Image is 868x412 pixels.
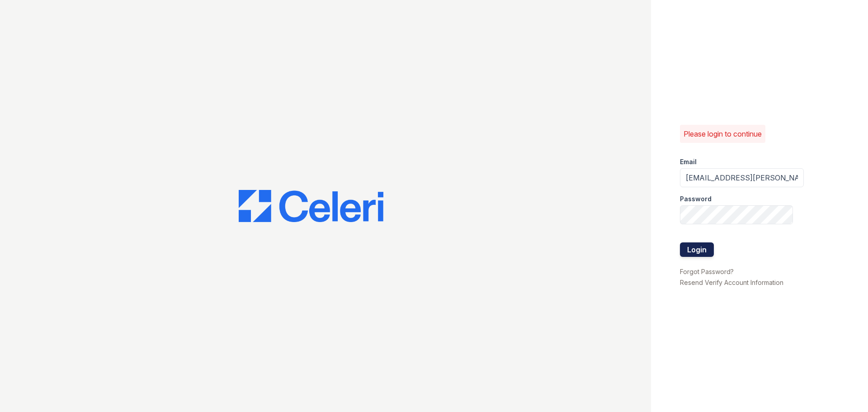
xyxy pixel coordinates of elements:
label: Password [680,194,712,204]
img: CE_Logo_Blue-a8612792a0a2168367f1c8372b55b34899dd931a85d93a1a3d3e32e68fde9ad4.png [239,190,383,223]
a: Forgot Password? [680,268,734,275]
a: Resend Verify Account Information [680,279,783,286]
p: Please login to continue [684,128,762,139]
button: Login [680,242,714,257]
label: Email [680,157,697,166]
